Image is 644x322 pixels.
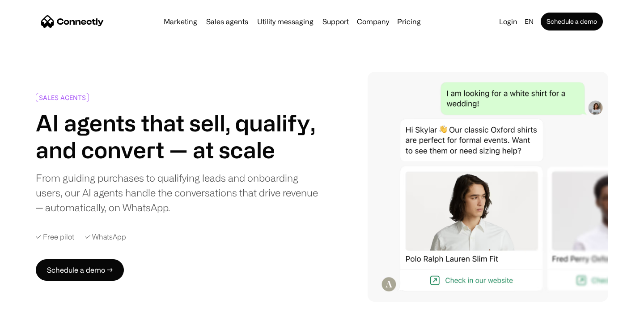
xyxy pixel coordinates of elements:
div: Company [354,15,392,28]
a: home [41,15,104,28]
div: en [521,15,539,28]
a: Schedule a demo [541,13,603,30]
div: SALES AGENTS [39,94,86,101]
h1: AI agents that sell, qualify, and convert — at scale [36,109,318,163]
a: Support [319,18,352,25]
a: Marketing [160,18,201,25]
a: Login [496,15,521,28]
a: Pricing [394,18,424,25]
a: Schedule a demo → [36,259,124,281]
a: Utility messaging [254,18,317,25]
div: en [525,15,534,28]
div: ✓ Free pilot [36,233,74,241]
div: From guiding purchases to qualifying leads and onboarding users, our AI agents handle the convers... [36,170,318,215]
a: Sales agents [203,18,252,25]
ul: Language list [18,306,54,319]
div: ✓ WhatsApp [85,233,126,241]
div: Company [357,15,389,28]
aside: Language selected: English [9,305,54,319]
